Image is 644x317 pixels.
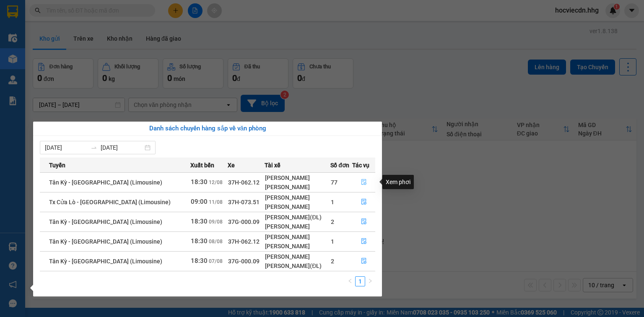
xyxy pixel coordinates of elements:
span: 11/08 [209,199,223,205]
span: 07/08 [209,258,223,264]
span: left [348,278,353,283]
span: Tuyến [49,161,65,170]
span: 2 [331,218,334,225]
a: 1 [356,277,365,286]
span: swap-right [91,144,97,151]
div: [PERSON_NAME] [265,252,330,261]
button: file-done [353,176,375,189]
span: file-done [361,218,367,225]
span: Tx Cửa Lò - [GEOGRAPHIC_DATA] (Limousine) [49,199,171,205]
div: [PERSON_NAME] [265,202,330,211]
div: [PERSON_NAME] [265,173,330,182]
span: 37H-073.51 [228,199,260,205]
span: file-done [361,258,367,265]
span: to [91,144,97,151]
span: 12/08 [209,179,223,185]
span: Số đơn [330,161,349,170]
span: 1 [331,238,334,245]
input: Từ ngày [45,143,87,152]
div: [PERSON_NAME] [265,232,330,242]
span: 1 [331,199,334,205]
span: file-done [361,179,367,186]
input: Đến ngày [101,143,143,152]
li: Previous Page [345,276,355,286]
span: 37G-000.09 [228,218,260,225]
div: [PERSON_NAME](ĐL) [265,261,330,270]
span: 37H-062.12 [228,179,260,186]
span: 77 [331,179,338,186]
div: [PERSON_NAME] [265,222,330,231]
button: right [365,276,375,286]
div: [PERSON_NAME](ĐL) [265,213,330,222]
span: 18:30 [191,218,208,225]
div: Danh sách chuyến hàng sắp về văn phòng [40,124,375,134]
div: [PERSON_NAME] [265,182,330,192]
span: 2 [331,258,334,265]
li: Next Page [365,276,375,286]
span: right [368,278,373,283]
span: Tân Kỳ - [GEOGRAPHIC_DATA] (Limousine) [49,179,162,186]
span: 08/08 [209,239,223,244]
li: 1 [355,276,365,286]
button: file-done [353,195,375,209]
span: 37G-000.09 [228,258,260,265]
div: Xem phơi [382,175,414,189]
span: Xuất bến [190,161,214,170]
button: file-done [353,255,375,268]
span: file-done [361,238,367,245]
span: 09/08 [209,219,223,225]
span: Tài xế [265,161,280,170]
span: 37H-062.12 [228,238,260,245]
button: left [345,276,355,286]
span: 18:30 [191,178,208,186]
span: Tân Kỳ - [GEOGRAPHIC_DATA] (Limousine) [49,218,162,225]
span: Tác vụ [352,161,369,170]
span: 18:30 [191,257,208,265]
span: Xe [228,161,235,170]
button: file-done [353,235,375,248]
span: Tân Kỳ - [GEOGRAPHIC_DATA] (Limousine) [49,238,162,245]
span: Tân Kỳ - [GEOGRAPHIC_DATA] (Limousine) [49,258,162,265]
div: [PERSON_NAME] [265,242,330,251]
button: file-done [353,215,375,229]
span: 09:00 [191,198,208,205]
span: 18:30 [191,237,208,245]
div: [PERSON_NAME] [265,193,330,202]
span: file-done [361,199,367,205]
